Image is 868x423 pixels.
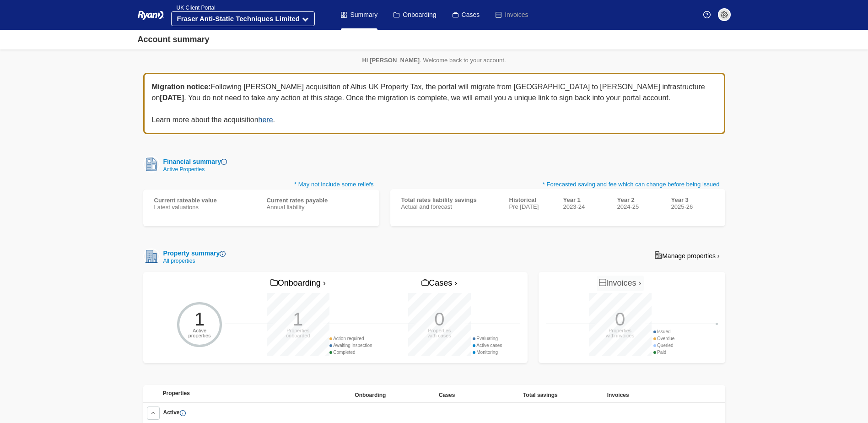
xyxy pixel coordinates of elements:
[163,409,186,416] span: Active
[617,203,660,210] div: 2024-25
[143,73,725,134] div: Following [PERSON_NAME] acquisition of Altus UK Property Tax, the portal will migrate from [GEOGR...
[160,258,226,264] div: All properties
[473,349,502,356] div: Monitoring
[509,203,552,210] div: Pre [DATE]
[143,180,379,190] p: * May not include some reliefs
[401,196,498,203] div: Total rates liability savings
[653,342,675,349] div: Queried
[267,204,368,211] div: Annual liability
[509,196,552,203] div: Historical
[152,83,211,91] b: Migration notice:
[607,392,629,398] span: Invoices
[171,11,315,26] button: Fraser Anti-Static Techniques Limited
[355,392,386,398] span: Onboarding
[163,390,190,396] span: Properties
[160,167,227,172] div: Active Properties
[563,203,606,210] div: 2023-24
[171,5,216,11] span: UK Client Portal
[523,392,558,398] span: Total savings
[653,349,675,356] div: Paid
[473,335,502,342] div: Evaluating
[154,197,256,204] div: Current rateable value
[329,349,372,356] div: Completed
[138,33,210,46] div: Account summary
[160,94,184,102] b: [DATE]
[419,276,459,291] a: Cases ›
[259,116,273,124] a: here
[154,204,256,211] div: Latest valuations
[653,335,675,342] div: Overdue
[362,57,420,64] strong: Hi [PERSON_NAME]
[617,196,660,203] div: Year 2
[329,335,372,342] div: Action required
[671,196,714,203] div: Year 3
[268,276,328,291] a: Onboarding ›
[267,197,368,204] div: Current rates payable
[473,342,502,349] div: Active cases
[721,11,728,18] img: settings
[703,11,711,18] img: Help
[671,203,714,210] div: 2025-26
[390,180,725,189] p: * Forecasted saving and fee which can change before being issued
[160,157,227,167] div: Financial summary
[649,248,725,263] a: Manage properties ›
[329,342,372,349] div: Awaiting inspection
[160,249,226,258] div: Property summary
[143,57,725,64] p: . Welcome back to your account.
[653,328,675,335] div: Issued
[177,15,300,22] strong: Fraser Anti-Static Techniques Limited
[563,196,606,203] div: Year 1
[401,203,498,210] div: Actual and forecast
[439,392,455,398] span: Cases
